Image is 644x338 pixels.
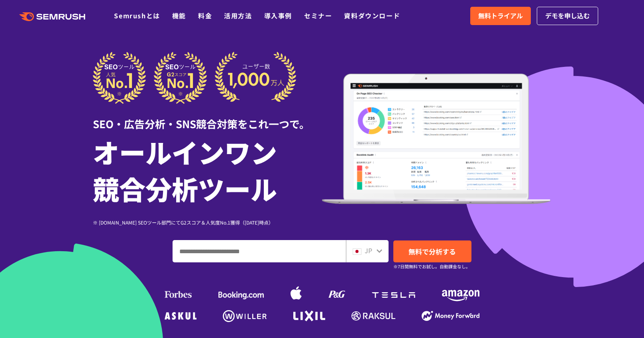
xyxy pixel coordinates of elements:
[114,11,160,20] a: Semrushとは
[198,11,212,20] a: 料金
[93,219,322,226] div: ※ [DOMAIN_NAME] SEOツール部門にてG2スコア＆人気度No.1獲得（[DATE]時点）
[537,7,598,25] a: デモを申し込む
[172,11,186,20] a: 機能
[344,11,400,20] a: 資料ダウンロード
[545,11,590,21] span: デモを申し込む
[470,7,531,25] a: 無料トライアル
[173,240,346,262] input: ドメイン、キーワードまたはURLを入力してください
[93,104,322,131] div: SEO・広告分析・SNS競合対策をこれ一つで。
[408,246,456,256] span: 無料で分析する
[264,11,292,20] a: 導入事例
[393,240,471,262] a: 無料で分析する
[93,133,322,207] h1: オールインワン 競合分析ツール
[393,263,470,270] small: ※7日間無料でお試し。自動課金なし。
[365,246,372,255] span: JP
[478,11,523,21] span: 無料トライアル
[304,11,332,20] a: セミナー
[224,11,252,20] a: 活用方法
